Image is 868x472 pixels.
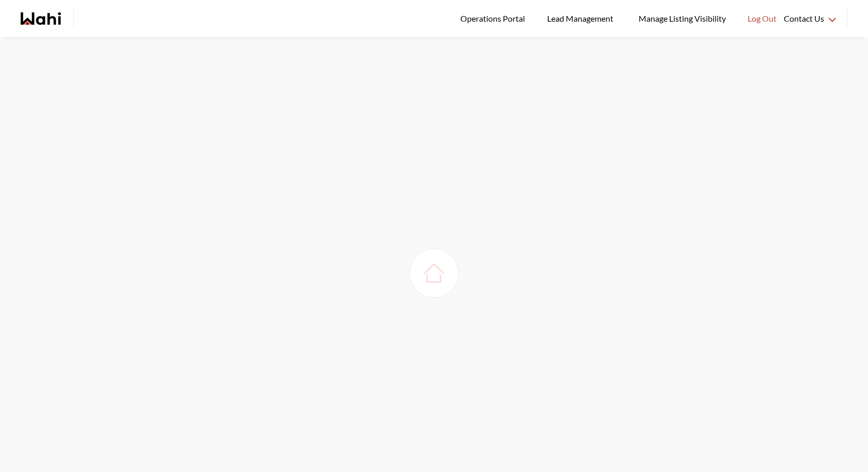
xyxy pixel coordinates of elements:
[748,12,777,25] span: Log Out
[547,12,617,25] span: Lead Management
[21,12,61,25] a: Wahi homepage
[460,12,529,25] span: Operations Portal
[636,12,729,25] span: Manage Listing Visibility
[420,259,448,288] img: loading house image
